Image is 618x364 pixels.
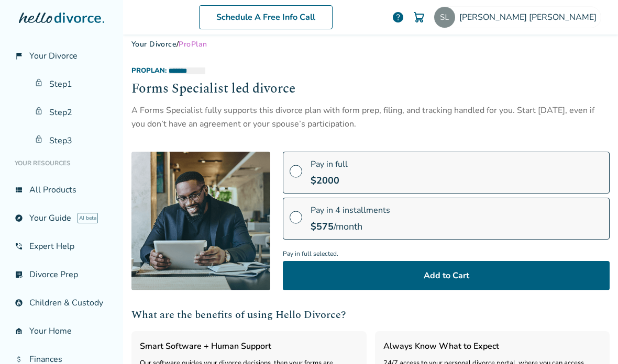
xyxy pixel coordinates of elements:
[28,100,115,124] a: Step2
[15,327,23,335] span: garage_home
[15,270,23,279] span: list_alt_check
[15,355,23,363] span: attach_money
[8,319,115,343] a: garage_homeYour Home
[8,153,115,174] li: Your Resources
[78,213,98,223] span: AI beta
[311,220,334,233] span: $ 575
[15,242,23,251] span: phone_in_talk
[28,129,115,153] a: Step3
[383,339,602,353] h3: Always Know What to Expect
[8,206,115,230] a: exploreYour GuideAI beta
[8,263,115,287] a: list_alt_checkDivorce Prep
[392,11,404,24] a: help
[566,314,618,364] iframe: Chat Widget
[28,72,115,96] a: Step1
[8,44,115,68] a: flag_2Your Divorce
[311,220,390,233] div: /month
[8,178,115,202] a: view_listAll Products
[179,39,207,49] span: Pro Plan
[131,104,610,131] div: A Forms Specialist fully supports this divorce plan with form prep, filing, and tracking handled ...
[15,299,23,307] span: account_child
[8,291,115,315] a: account_childChildren & Custody
[15,214,23,222] span: explore
[199,5,333,29] a: Schedule A Free Info Call
[29,50,78,62] span: Your Divorce
[131,39,176,49] a: Your Divorce
[311,204,390,216] span: Pay in 4 installments
[131,66,167,75] span: Pro Plan:
[131,79,610,99] h2: Forms Specialist led divorce
[459,12,601,23] span: [PERSON_NAME] [PERSON_NAME]
[140,339,358,353] h3: Smart Software + Human Support
[283,261,610,290] button: Add to Cart
[413,11,425,24] img: Cart
[311,174,339,187] span: $ 2000
[131,152,270,290] img: [object Object]
[15,52,23,60] span: flag_2
[434,7,455,28] img: starlin.lopez@outlook.com
[311,158,348,170] span: Pay in full
[131,39,610,49] div: /
[131,307,610,323] h2: What are the benefits of using Hello Divorce?
[15,186,23,194] span: view_list
[8,234,115,258] a: phone_in_talkExpert Help
[283,247,610,261] span: Pay in full selected.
